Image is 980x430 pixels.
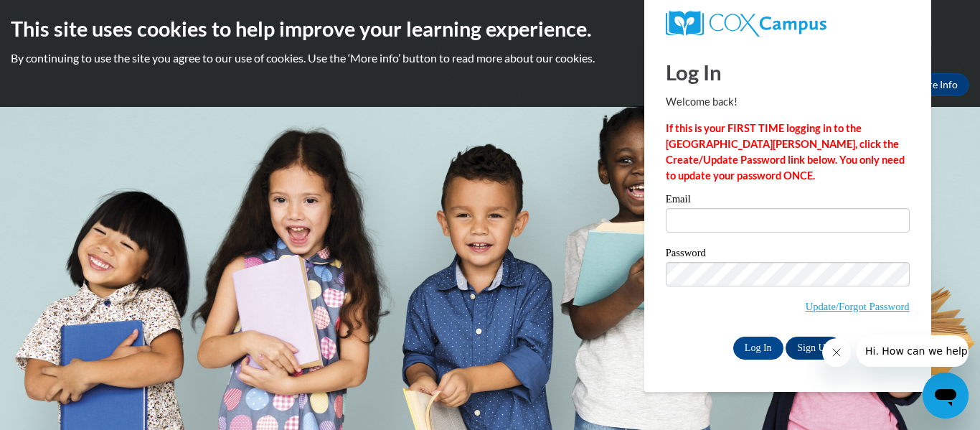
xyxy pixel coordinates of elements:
a: More Info [902,73,969,96]
a: COX Campus [666,11,910,37]
p: By continuing to use the site you agree to our use of cookies. Use the ‘More info’ button to read... [11,50,969,66]
span: Hi. How can we help? [9,10,116,22]
label: Password [666,248,910,262]
iframe: Message from company [857,335,969,367]
iframe: Button to launch messaging window [923,373,969,419]
a: Sign Up [786,337,842,360]
input: Log In [733,337,783,360]
label: Email [666,194,910,208]
img: COX Campus [666,11,826,37]
h1: Log In [666,57,910,87]
iframe: Close message [822,338,851,367]
h2: This site uses cookies to help improve your learning experience. [11,14,969,43]
a: Update/Forgot Password [806,301,910,312]
strong: If this is your FIRST TIME logging in to the [GEOGRAPHIC_DATA][PERSON_NAME], click the Create/Upd... [666,122,905,182]
p: Welcome back! [666,94,910,110]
